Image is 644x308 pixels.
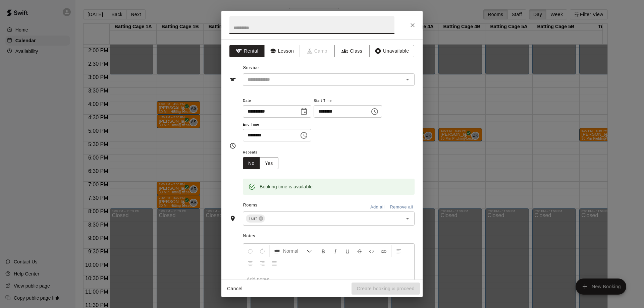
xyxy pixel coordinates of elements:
[224,283,246,295] button: Cancel
[368,105,381,118] button: Choose time, selected time is 6:30 PM
[243,231,415,242] span: Notes
[246,215,260,222] span: Turf
[229,45,265,57] button: Rental
[243,157,278,170] div: outlined button group
[283,248,307,254] span: Normal
[229,142,236,149] svg: Timing
[297,105,311,118] button: Choose date, selected date is Oct 16, 2025
[269,257,280,269] button: Justify Align
[245,245,256,257] button: Undo
[264,45,300,57] button: Lesson
[393,245,405,257] button: Left Align
[367,202,388,212] button: Add all
[271,245,315,257] button: Formatting Options
[403,214,412,223] button: Open
[388,202,415,212] button: Remove all
[243,97,311,106] span: Date
[407,19,419,31] button: Close
[297,129,311,142] button: Choose time, selected time is 7:00 PM
[229,279,236,286] svg: Notes
[354,245,365,257] button: Format Strikethrough
[369,45,414,57] button: Unavailable
[243,148,284,157] span: Repeats
[246,214,265,223] div: Turf
[334,45,370,57] button: Class
[260,157,278,170] button: Yes
[330,245,341,257] button: Format Italics
[342,245,353,257] button: Format Underline
[243,65,259,70] span: Service
[378,245,389,257] button: Insert Link
[257,245,268,257] button: Redo
[403,75,412,84] button: Open
[229,215,236,222] svg: Rooms
[257,257,268,269] button: Right Align
[243,157,260,170] button: No
[260,181,313,193] div: Booking time is available
[243,203,258,207] span: Rooms
[318,245,329,257] button: Format Bold
[300,45,335,57] span: Camps can only be created in the Services page
[245,257,256,269] button: Center Align
[229,76,236,83] svg: Service
[314,97,382,106] span: Start Time
[243,120,311,129] span: End Time
[366,245,377,257] button: Insert Code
